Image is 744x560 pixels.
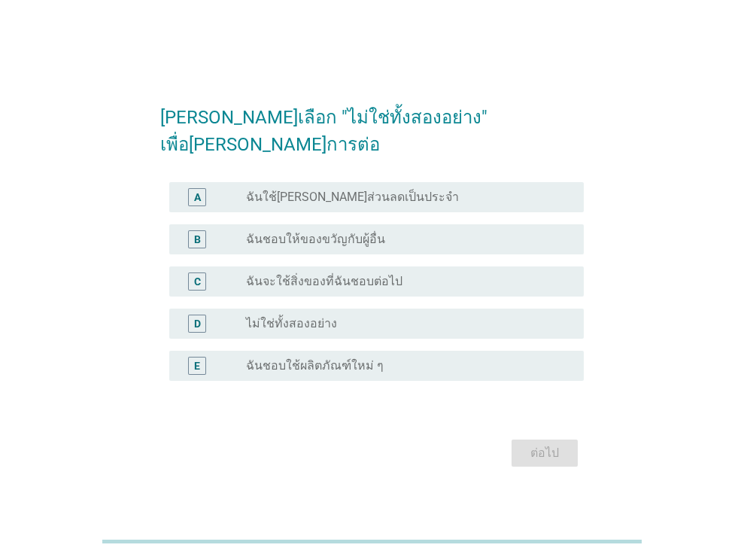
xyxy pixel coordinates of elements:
[246,358,384,373] label: ฉันชอบใช้ผลิตภัณฑ์ใหม่ ๆ
[194,274,201,290] div: C
[194,358,200,374] div: E
[246,232,385,247] label: ฉันชอบให้ของขวัญกับผู้อื่น
[194,316,201,332] div: D
[160,89,584,158] h2: [PERSON_NAME]เลือก "ไม่ใช่ทั้งสองอย่าง" เพื่อ[PERSON_NAME]การต่อ
[194,190,201,205] div: A
[246,316,337,331] label: ไม่ใช่ทั้งสองอย่าง
[246,274,402,289] label: ฉันจะใช้สิ่งของที่ฉันชอบต่อไป
[246,190,459,205] label: ฉันใช้[PERSON_NAME]ส่วนลดเป็นประจำ
[194,232,201,248] div: B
